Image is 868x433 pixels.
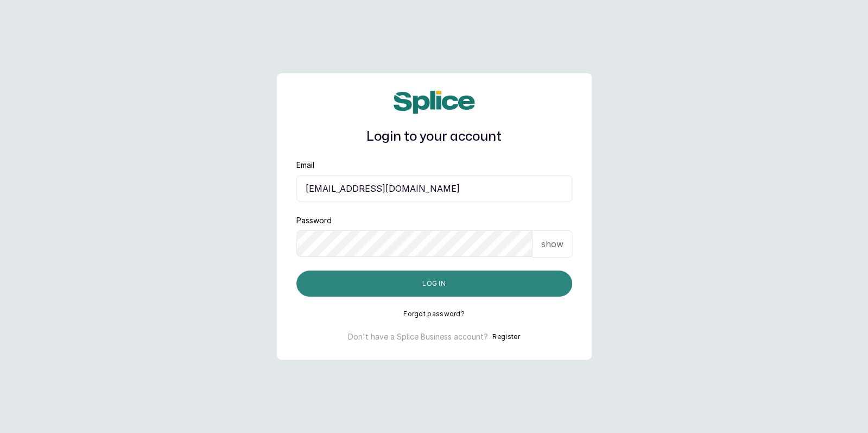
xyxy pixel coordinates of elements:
label: Password [296,215,332,226]
p: show [541,237,563,250]
h1: Login to your account [296,127,572,147]
button: Forgot password? [403,310,465,318]
button: Log in [296,271,572,297]
input: email@acme.com [296,175,572,202]
p: Don't have a Splice Business account? [348,331,488,342]
label: Email [296,160,314,171]
button: Register [492,331,519,342]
